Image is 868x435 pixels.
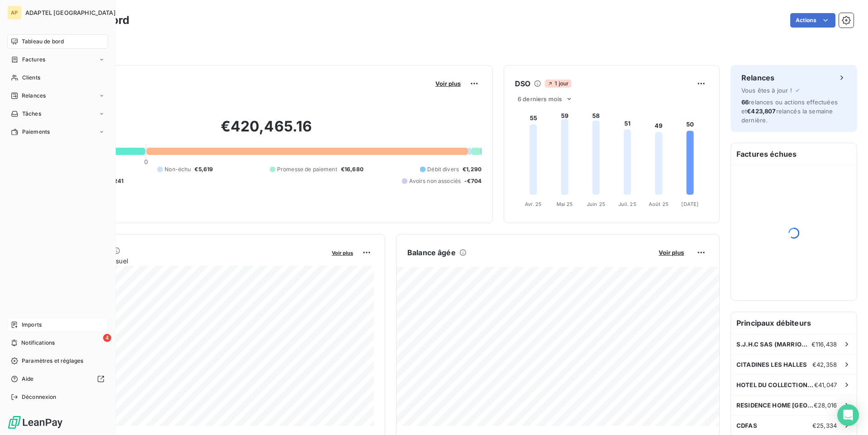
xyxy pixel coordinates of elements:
[22,321,42,329] span: Imports
[329,248,356,257] button: Voir plus
[22,110,41,118] span: Tâches
[277,165,337,173] span: Promesse de paiement
[7,415,63,430] img: Logo LeanPay
[22,37,64,46] span: Tableau de bord
[736,381,814,388] span: HOTEL DU COLLECTIONNEUR
[22,357,83,365] span: Paramètres et réglages
[22,74,40,82] span: Clients
[656,248,687,257] button: Voir plus
[741,87,792,94] span: Vous êtes à jour !
[51,117,481,145] h2: €420,465.16
[747,108,776,115] span: €423,807
[407,247,456,258] h6: Balance âgée
[736,361,807,368] span: CITADINES LES HALLES
[462,165,481,173] span: €1,290
[812,361,837,368] span: €42,358
[736,402,814,409] span: RESIDENCE HOME [GEOGRAPHIC_DATA]
[341,165,363,173] span: €16,680
[814,381,837,388] span: €41,047
[736,422,757,429] span: CDFAS
[7,5,22,20] div: AP
[811,341,837,348] span: €116,438
[587,201,605,207] tspan: Juin 25
[649,201,669,207] tspan: Août 25
[837,404,859,426] div: Open Intercom Messenger
[545,80,571,88] span: 1 jour
[515,78,530,89] h6: DSO
[21,339,55,347] span: Notifications
[525,201,542,207] tspan: Avr. 25
[194,165,213,173] span: €5,619
[812,422,837,429] span: €25,334
[464,177,481,185] span: -€704
[518,95,562,103] span: 6 derniers mois
[731,143,857,165] h6: Factures échues
[736,341,811,348] span: S.J.H.C SAS (MARRIOTT RIVE GAUCHE)
[681,201,698,207] tspan: [DATE]
[22,375,34,383] span: Aide
[433,80,463,88] button: Voir plus
[435,80,461,87] span: Voir plus
[557,201,573,207] tspan: Mai 25
[22,56,45,64] span: Factures
[790,13,835,28] button: Actions
[618,201,637,207] tspan: Juil. 25
[22,128,50,136] span: Paiements
[741,72,774,83] h6: Relances
[731,312,857,334] h6: Principaux débiteurs
[427,165,459,173] span: Débit divers
[22,393,57,401] span: Déconnexion
[7,372,108,386] a: Aide
[165,165,191,173] span: Non-échu
[409,177,461,185] span: Avoirs non associés
[741,98,838,124] span: relances ou actions effectuées et relancés la semaine dernière.
[144,158,148,165] span: 0
[741,98,749,106] span: 66
[659,249,684,256] span: Voir plus
[103,334,111,342] span: 4
[22,92,46,100] span: Relances
[51,256,325,266] span: Chiffre d'affaires mensuel
[25,9,116,16] span: ADAPTEL [GEOGRAPHIC_DATA]
[814,402,837,409] span: €28,016
[332,250,353,256] span: Voir plus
